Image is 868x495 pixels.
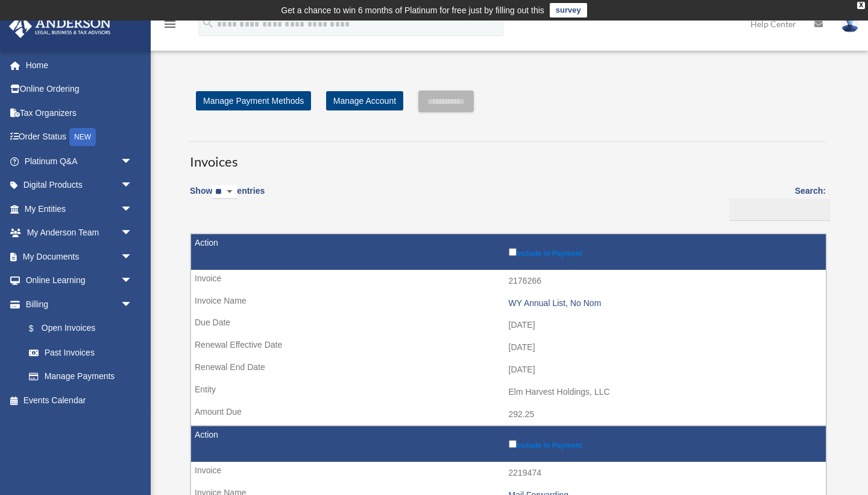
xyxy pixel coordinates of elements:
a: Billingarrow_drop_down [8,292,145,316]
td: 2219474 [191,462,826,485]
td: Elm Harvest Holdings, LLC [191,381,826,404]
span: arrow_drop_down [121,269,145,293]
span: arrow_drop_down [121,244,145,269]
a: Online Learningarrow_drop_down [8,269,151,293]
div: WY Annual List, No Nom [509,298,820,308]
a: Digital Productsarrow_drop_down [8,173,151,197]
span: arrow_drop_down [121,292,145,317]
a: My Entitiesarrow_drop_down [8,197,151,221]
td: [DATE] [191,359,826,382]
a: Online Ordering [8,77,151,101]
a: menu [163,21,177,31]
label: Search: [725,184,826,221]
i: menu [163,17,177,31]
img: User Pic [841,15,859,33]
input: Search: [729,199,830,222]
input: Include in Payment [509,248,517,256]
a: $Open Invoices [17,316,139,341]
a: Platinum Q&Aarrow_drop_down [8,149,151,173]
a: Home [8,53,151,77]
a: survey [550,3,587,18]
span: $ [36,321,42,336]
select: Showentries [212,185,237,199]
input: Include in Payment [509,440,517,448]
a: Manage Payment Methods [196,91,311,110]
div: close [857,2,865,9]
div: Get a chance to win 6 months of Platinum for free just by filling out this [281,3,544,18]
span: arrow_drop_down [121,149,145,174]
h3: Invoices [190,141,826,171]
a: My Anderson Teamarrow_drop_down [8,221,151,245]
label: Show entries [190,184,265,211]
a: Tax Organizers [8,101,151,125]
td: [DATE] [191,336,826,359]
td: 292.25 [191,403,826,426]
a: Manage Payments [17,365,145,389]
span: arrow_drop_down [121,197,145,222]
label: Include in Payment [509,438,820,450]
a: Order StatusNEW [8,125,151,150]
a: Past Invoices [17,340,145,365]
a: Manage Account [326,91,403,110]
i: search [201,16,215,30]
span: arrow_drop_down [121,221,145,246]
a: Events Calendar [8,388,151,412]
img: Anderson Advisors Platinum Portal [5,14,115,38]
a: My Documentsarrow_drop_down [8,244,151,269]
td: 2176266 [191,270,826,293]
label: Include in Payment [509,246,820,258]
td: [DATE] [191,314,826,337]
div: NEW [69,128,96,146]
span: arrow_drop_down [121,173,145,198]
